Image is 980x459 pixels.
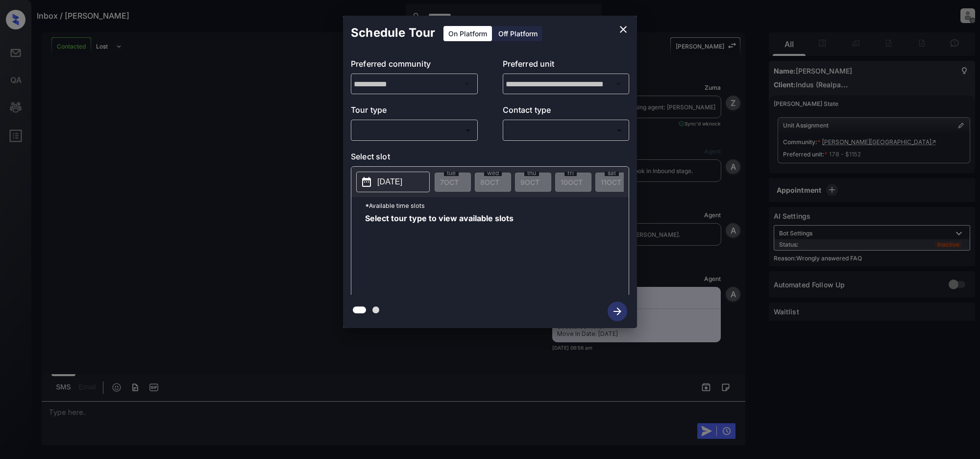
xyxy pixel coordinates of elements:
h2: Schedule Tour [343,16,443,50]
div: Off Platform [493,26,542,41]
button: close [613,20,633,39]
p: Contact type [503,104,630,120]
button: [DATE] [356,172,430,192]
span: Select tour type to view available slots [365,214,514,293]
p: Tour type [351,104,478,120]
p: Select slot [351,151,629,166]
p: *Available time slots [365,197,629,214]
p: Preferred unit [503,58,630,74]
p: Preferred community [351,58,478,74]
div: On Platform [443,26,492,41]
p: [DATE] [377,176,402,188]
